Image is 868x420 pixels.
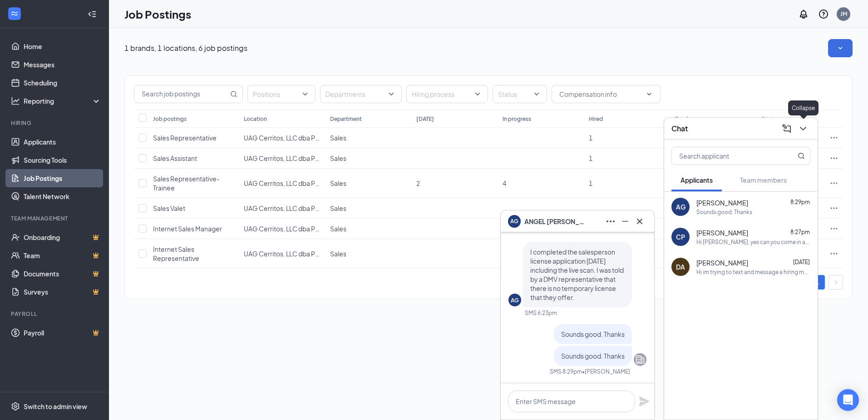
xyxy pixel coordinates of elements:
svg: Ellipses [605,216,616,227]
span: Sounds good. Thanks [561,352,625,360]
button: Cross [632,214,647,229]
span: UAG Cerritos, LLC dba Penske Buick GMC Cerritos [244,250,394,258]
span: ANGEL [PERSON_NAME] [524,216,588,226]
span: right [833,280,838,285]
svg: Analysis [11,96,20,105]
a: Messages [24,55,101,74]
svg: WorkstreamLogo [10,9,19,18]
div: Team Management [11,215,99,222]
span: 1 [589,179,592,187]
span: UAG Cerritos, LLC dba Penske Buick GMC Cerritos [244,204,394,212]
span: Internet Sales Manager [153,225,222,233]
span: Sales [330,134,346,142]
span: UAG Cerritos, LLC dba Penske Buick GMC Cerritos [244,134,394,142]
button: ComposeMessage [779,121,794,136]
div: SMS 8:29pm [550,368,582,375]
div: Hi [PERSON_NAME], yes can you come in around 1pm for an interview. The next appointment for inter... [696,238,810,246]
svg: QuestionInfo [818,9,829,20]
td: UAG Cerritos, LLC dba Penske Buick GMC Cerritos [239,148,325,169]
button: Ellipses [603,214,618,229]
td: UAG Cerritos, LLC dba Penske Buick GMC Cerritos [239,198,325,219]
a: DocumentsCrown [24,265,101,283]
svg: ComposeMessage [781,123,792,134]
div: Job postings [153,115,187,123]
svg: Plane [639,396,650,407]
span: • [PERSON_NAME] [582,368,630,375]
svg: Collapse [88,10,97,19]
svg: Ellipses [829,204,838,213]
svg: Company [635,354,646,365]
span: 2 [416,179,420,187]
svg: Ellipses [829,249,838,258]
svg: Ellipses [829,154,838,163]
span: Sounds good. Thanks [561,330,625,338]
span: [PERSON_NAME] [696,258,748,267]
a: SurveysCrown [24,283,101,301]
div: Open Intercom Messenger [837,389,859,411]
span: Sales [330,225,346,233]
button: SmallChevronDown [828,39,853,57]
div: JM [840,10,847,18]
th: Total [671,110,757,128]
td: Sales [325,148,412,169]
div: Switch to admin view [24,402,87,411]
svg: MagnifyingGlass [230,90,237,98]
svg: MagnifyingGlass [798,152,805,160]
button: ChevronDown [796,121,810,136]
td: Sales [325,239,412,269]
span: [PERSON_NAME] [696,228,748,237]
a: OnboardingCrown [24,228,101,246]
span: I completed the salesperson license application [DATE] including the live scan. I was told by a D... [530,248,624,301]
div: AG [511,296,519,304]
span: Sales [330,204,346,212]
td: Sales [325,169,412,198]
div: CP [676,232,685,241]
div: SMS 6:23pm [525,309,557,317]
th: In progress [498,110,584,128]
span: 1 [589,154,592,162]
a: PayrollCrown [24,324,101,342]
span: UAG Cerritos, LLC dba Penske Buick GMC Cerritos [244,225,394,233]
div: Hiring [11,119,99,127]
span: Sales [330,250,346,258]
span: Team members [740,176,787,184]
span: Applicants [681,176,713,184]
span: Sales Representative-Trainee [153,175,220,192]
h1: Job Postings [124,6,191,22]
svg: Cross [634,216,645,227]
div: Department [330,115,362,123]
span: 1 [589,134,592,142]
input: Search job postings [134,85,228,103]
svg: SmallChevronDown [836,44,845,53]
a: Home [24,37,101,55]
button: Minimize [618,214,632,229]
span: Sales Valet [153,204,185,212]
th: Status [757,110,825,128]
td: UAG Cerritos, LLC dba Penske Buick GMC Cerritos [239,219,325,239]
svg: Settings [11,402,20,411]
svg: ChevronDown [646,90,653,98]
span: UAG Cerritos, LLC dba Penske Buick GMC Cerritos [244,179,394,187]
span: 4 [503,179,506,187]
svg: ChevronDown [798,123,809,134]
td: UAG Cerritos, LLC dba Penske Buick GMC Cerritos [239,128,325,148]
div: Location [244,115,267,123]
a: Sourcing Tools [24,151,101,169]
a: Scheduling [24,74,101,92]
li: Next Page [829,275,843,290]
th: [DATE] [412,110,498,128]
a: Applicants [24,133,101,151]
button: right [829,275,843,290]
td: Sales [325,198,412,219]
svg: Ellipses [829,179,838,188]
td: Sales [325,128,412,148]
a: Job Postings [24,169,101,187]
div: DA [676,262,685,271]
a: Talent Network [24,187,101,205]
div: Collapse [788,100,819,115]
th: Hired [584,110,671,128]
h3: Chat [671,124,688,134]
div: Hi im trying to text and message a hiring manager. [696,268,810,276]
svg: Ellipses [829,224,838,233]
span: Internet Sales Representative [153,245,199,262]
